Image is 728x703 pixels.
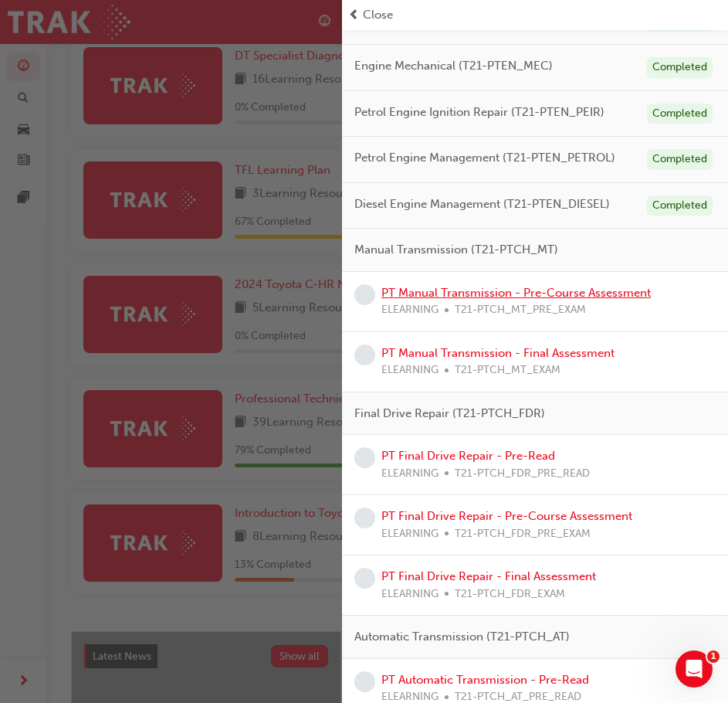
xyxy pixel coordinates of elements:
span: Close [363,6,393,24]
div: Completed [647,149,713,170]
span: ELEARNING [381,586,438,603]
div: Completed [647,104,713,124]
span: Manual Transmission (T21-PTCH_MT) [354,241,558,259]
span: Diesel Engine Management (T21-PTEN_DIESEL) [354,195,610,213]
span: prev-icon [348,6,360,24]
div: Completed [647,195,713,216]
span: learningRecordVerb_NONE-icon [354,284,375,305]
a: PT Manual Transmission - Final Assessment [381,346,615,360]
span: Engine Mechanical (T21-PTEN_MEC) [354,57,553,75]
span: T21-PTCH_FDR_PRE_READ [455,465,590,483]
a: PT Final Drive Repair - Pre-Read [381,449,555,463]
span: learningRecordVerb_NONE-icon [354,345,375,365]
span: Automatic Transmission (T21-PTCH_AT) [354,628,570,646]
span: ELEARNING [381,362,438,379]
a: PT Final Drive Repair - Final Assessment [381,569,596,583]
a: PT Manual Transmission - Pre-Course Assessment [381,286,651,300]
span: T21-PTCH_MT_PRE_EXAM [455,301,586,319]
span: Final Drive Repair (T21-PTCH_FDR) [354,405,545,423]
div: Completed [647,57,713,78]
span: ELEARNING [381,525,438,543]
span: ELEARNING [381,465,438,483]
span: learningRecordVerb_NONE-icon [354,508,375,528]
span: T21-PTCH_FDR_EXAM [455,586,565,603]
span: learningRecordVerb_NONE-icon [354,568,375,589]
span: Petrol Engine Management (T21-PTEN_PETROL) [354,149,615,167]
span: 1 [707,650,720,663]
span: learningRecordVerb_NONE-icon [354,447,375,468]
span: T21-PTCH_MT_EXAM [455,362,560,379]
a: PT Final Drive Repair - Pre-Course Assessment [381,509,632,523]
button: prev-iconClose [348,6,722,24]
span: learningRecordVerb_NONE-icon [354,671,375,692]
iframe: Intercom live chat [676,650,713,688]
span: Petrol Engine Ignition Repair (T21-PTEN_PEIR) [354,104,604,121]
span: ELEARNING [381,301,438,319]
a: PT Automatic Transmission - Pre-Read [381,673,589,687]
span: T21-PTCH_FDR_PRE_EXAM [455,525,591,543]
